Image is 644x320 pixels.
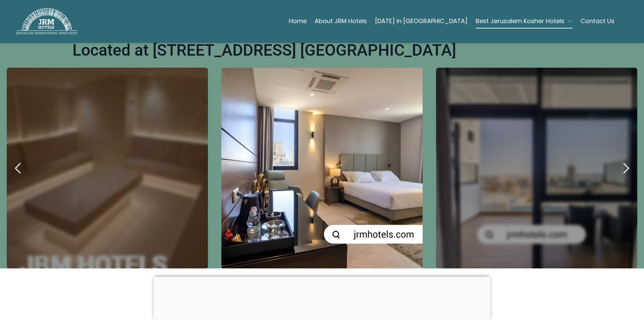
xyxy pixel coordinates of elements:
[72,41,456,60] h1: Located at [STREET_ADDRESS] [GEOGRAPHIC_DATA]
[315,14,367,28] a: About JRM Hotels
[476,16,565,26] span: Best Jerusalem Kosher Hotels
[7,157,30,180] button: previous
[614,157,637,180] button: next
[16,8,77,35] img: JRM Hotels
[476,14,573,28] button: Best Jerusalem Kosher Hotels
[375,14,468,28] a: [DATE] in [GEOGRAPHIC_DATA]
[581,14,614,28] a: Contact Us
[289,14,307,28] a: Home
[154,277,491,318] iframe: Advertisement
